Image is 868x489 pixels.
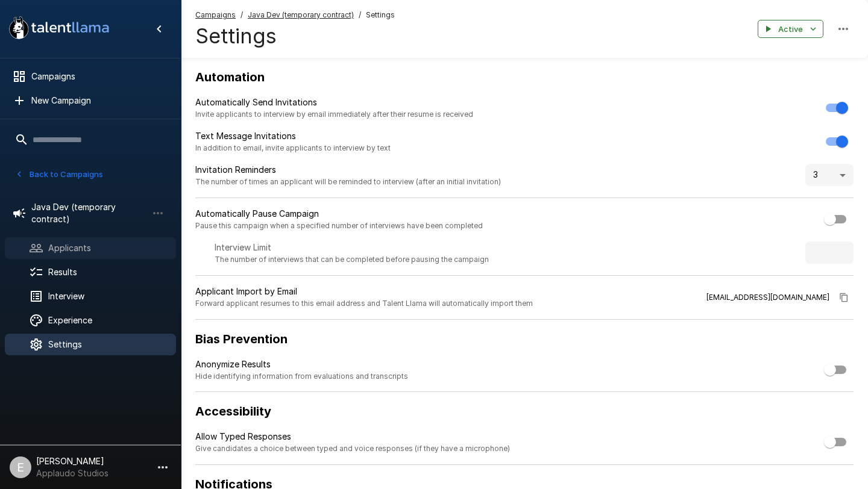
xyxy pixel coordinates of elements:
[195,108,473,120] span: Invite applicants to interview by email immediately after their resume is received
[758,20,823,39] button: Active
[195,23,395,49] h4: Settings
[195,220,483,232] span: Pause this campaign when a specified number of interviews have been completed
[195,10,236,19] u: Campaigns
[195,404,271,419] b: Accessibility
[359,9,361,21] span: /
[195,96,473,108] p: Automatically Send Invitations
[195,443,510,455] span: Give candidates a choice between typed and voice responses (if they have a microphone)
[195,70,265,84] b: Automation
[195,431,510,443] p: Allow Typed Responses
[215,241,489,254] p: Interview Limit
[805,164,854,187] div: 3
[241,9,243,21] span: /
[195,130,391,142] p: Text Message Invitations
[195,358,408,370] p: Anonymize Results
[215,254,489,266] span: The number of interviews that can be completed before pausing the campaign
[195,332,288,346] b: Bias Prevention
[195,208,483,220] p: Automatically Pause Campaign
[366,9,395,21] span: Settings
[195,285,533,297] p: Applicant Import by Email
[195,142,391,154] span: In addition to email, invite applicants to interview by text
[248,10,354,19] u: Java Dev (temporary contract)
[706,291,829,304] span: [EMAIL_ADDRESS][DOMAIN_NAME]
[195,297,533,310] span: Forward applicant resumes to this email address and Talent Llama will automatically import them
[195,164,501,176] p: Invitation Reminders
[195,176,501,188] span: The number of times an applicant will be reminded to interview (after an initial invitation)
[195,370,408,382] span: Hide identifying information from evaluations and transcripts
